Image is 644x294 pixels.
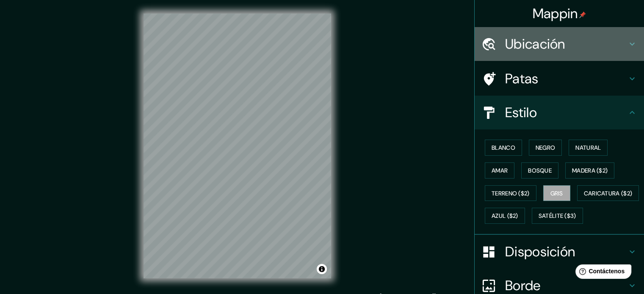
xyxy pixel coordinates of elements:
[475,96,644,129] div: Estilo
[521,162,558,179] button: Bosque
[543,185,570,201] button: Gris
[577,185,639,201] button: Caricatura ($2)
[475,27,644,61] div: Ubicación
[539,212,576,220] font: Satélite ($3)
[505,243,575,261] font: Disposición
[485,140,522,156] button: Blanco
[492,167,508,174] font: Amar
[536,144,556,151] font: Negro
[475,62,644,96] div: Patas
[572,167,608,174] font: Madera ($2)
[579,11,586,18] img: pin-icon.png
[317,264,327,274] button: Activar o desactivar atribución
[505,104,537,121] font: Estilo
[569,140,608,156] button: Natural
[485,208,525,224] button: Azul ($2)
[505,70,539,88] font: Patas
[529,140,562,156] button: Negro
[550,190,563,197] font: Gris
[532,208,583,224] button: Satélite ($3)
[575,144,601,151] font: Natural
[475,235,644,269] div: Disposición
[485,162,514,179] button: Amar
[528,167,552,174] font: Bosque
[492,212,518,220] font: Azul ($2)
[492,144,515,151] font: Blanco
[144,14,331,278] canvas: Mapa
[505,35,565,53] font: Ubicación
[584,190,633,197] font: Caricatura ($2)
[569,261,635,285] iframe: Lanzador de widgets de ayuda
[492,190,530,197] font: Terreno ($2)
[565,162,614,179] button: Madera ($2)
[533,5,578,22] font: Mappin
[485,185,536,201] button: Terreno ($2)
